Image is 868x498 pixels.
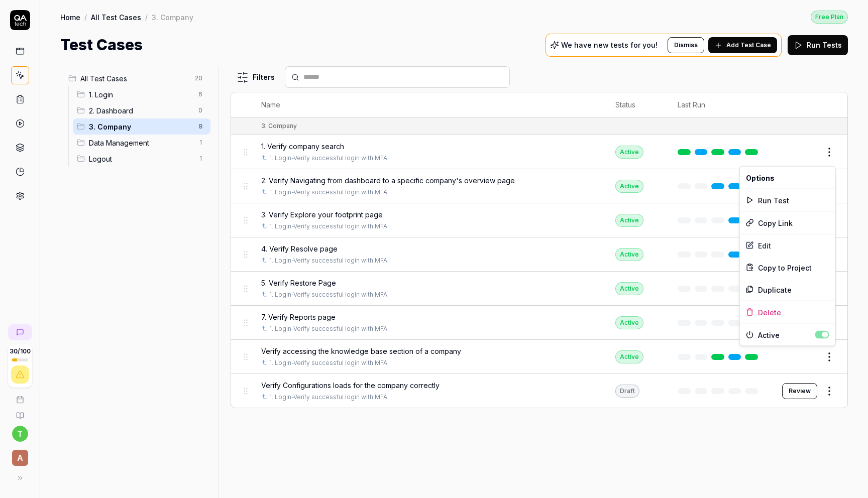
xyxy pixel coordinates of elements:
div: Duplicate [740,279,835,301]
span: Active [758,329,815,340]
a: Edit [740,234,835,257]
span: Copy to Project [758,262,812,273]
div: Copy Link [740,212,835,234]
div: Delete [740,301,835,323]
span: Options [746,172,775,183]
div: Run Test [740,189,835,211]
